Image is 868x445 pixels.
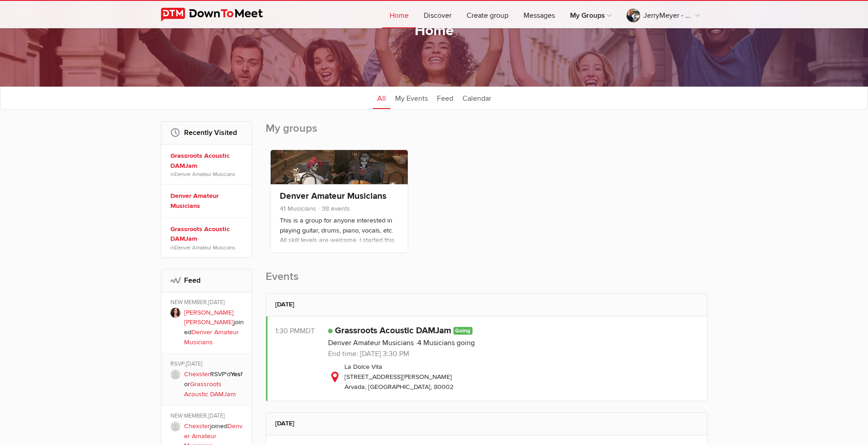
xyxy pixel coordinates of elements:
a: [PERSON_NAME] [PERSON_NAME] [184,309,234,326]
a: Denver Amateur Musicians [280,191,386,202]
div: La Dolce Vita [STREET_ADDRESS][PERSON_NAME] Arvada, [GEOGRAPHIC_DATA], 80002 [328,362,698,392]
a: Chexster [184,422,210,430]
a: Chexster [184,370,210,378]
a: All [373,86,390,109]
h2: Events [266,269,708,293]
a: My Events [390,86,432,109]
span: 4 Musicians going [416,338,475,347]
span: in [170,171,245,178]
div: NEW MEMBER, [170,412,245,421]
a: Messages [516,1,562,28]
span: [DATE] [208,299,225,306]
a: My Groups [563,1,619,28]
a: Create group [459,1,516,28]
h1: Home [415,21,454,41]
a: Grassroots Acoustic DAMJam [184,380,236,398]
a: Denver Amateur Musicians [170,191,245,211]
a: Denver Amateur Musicians [184,328,239,346]
a: JerryMeyer - Bass player/percussionist [619,1,707,28]
h2: [DATE] [275,413,698,435]
a: Discover [416,1,459,28]
a: Grassroots Acoustic DAMJam [170,151,245,171]
span: in [170,244,245,251]
b: Yes [231,370,241,378]
a: Grassroots Acoustic DAMJam [335,325,451,336]
p: RSVP'd for [184,369,245,399]
a: Denver Amateur Musicians [328,338,414,347]
p: This is a group for anyone interested in playing guitar, drums, piano, vocals, etc. All skill lev... [280,216,399,261]
h2: Recently Visited [170,122,242,144]
span: 41 Musicians [280,205,316,212]
span: [DATE] [186,360,202,367]
img: DownToMeet [161,8,277,21]
a: Denver Amateur Musicians [175,171,235,177]
span: Going [453,327,473,335]
a: Home [382,1,416,28]
div: RSVP, [170,360,245,369]
span: End time: [DATE] 3:30 PM [328,349,409,358]
a: Calendar [458,86,496,109]
a: Grassroots Acoustic DAMJam [170,224,245,244]
h2: Feed [170,269,242,291]
p: joined [184,308,245,347]
a: Denver Amateur Musicians [175,244,235,251]
div: NEW MEMBER, [170,299,245,308]
a: Feed [432,86,458,109]
span: 38 events [318,205,350,212]
h2: My groups [266,121,708,145]
div: 1:30 PM [275,326,328,336]
span: America/Denver [300,326,315,336]
h2: [DATE] [275,294,698,316]
span: [DATE] [208,412,225,419]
